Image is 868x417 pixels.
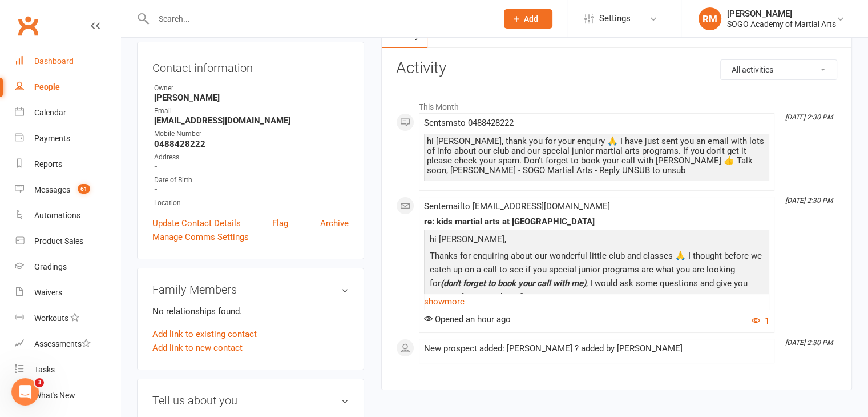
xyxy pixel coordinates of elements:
[154,185,349,195] strong: -
[785,197,833,205] i: [DATE] 2:30 PM
[15,100,120,126] a: Calendar
[15,49,120,74] a: Dashboard
[15,331,120,357] a: Assessments
[154,162,349,172] strong: -
[424,294,769,310] a: show more
[524,14,538,23] span: Add
[396,59,837,77] h3: Activity
[34,288,62,297] div: Waivers
[34,236,83,246] div: Product Sales
[34,134,70,143] div: Payments
[154,152,349,163] div: Address
[154,115,349,126] strong: [EMAIL_ADDRESS][DOMAIN_NAME]
[15,280,120,306] a: Waivers
[599,6,631,31] span: Settings
[152,304,349,318] p: No relationships found.
[15,177,120,203] a: Messages 61
[152,327,257,341] a: Add link to existing contact
[154,198,349,209] div: Location
[785,339,833,347] i: [DATE] 2:30 PM
[15,126,120,151] a: Payments
[424,314,511,324] span: Opened an hour ago
[14,11,42,40] a: Clubworx
[152,341,243,355] a: Add link to new contact
[34,314,68,323] div: Workouts
[752,314,769,328] button: 1
[150,11,489,27] input: Search...
[785,113,833,121] i: [DATE] 2:30 PM
[272,216,288,230] a: Flag
[15,74,120,100] a: People
[154,83,349,94] div: Owner
[320,216,349,230] a: Archive
[154,129,349,139] div: Mobile Number
[152,230,249,244] a: Manage Comms Settings
[15,203,120,228] a: Automations
[152,216,241,230] a: Update Contact Details
[34,365,55,374] div: Tasks
[699,7,721,30] div: RM
[15,357,120,383] a: Tasks
[15,383,120,408] a: What's New
[15,306,120,331] a: Workouts
[441,278,586,288] span: (don't forget to book your call with me)
[154,175,349,186] div: Date of Birth
[154,93,349,103] strong: [PERSON_NAME]
[154,106,349,117] div: Email
[424,344,769,354] div: New prospect added: [PERSON_NAME] ? added by [PERSON_NAME]
[15,254,120,280] a: Gradings
[424,217,769,227] div: re: kids martial arts at [GEOGRAPHIC_DATA]
[34,82,60,91] div: People
[11,378,39,406] iframe: Intercom live chat
[727,19,836,29] div: SOGO Academy of Martial Arts
[424,201,610,211] span: Sent email to [EMAIL_ADDRESS][DOMAIN_NAME]
[396,95,837,113] li: This Month
[152,57,349,74] h3: Contact information
[427,249,766,307] p: Thanks for enquiring about our wonderful little club and classes 🙏 I thought before we catch up o...
[427,232,766,249] p: hi [PERSON_NAME],
[34,391,75,400] div: What's New
[427,137,766,175] div: hi [PERSON_NAME], thank you for your enquiry 🙏 I have just sent you an email with lots of info ab...
[34,185,70,194] div: Messages
[34,108,66,117] div: Calendar
[34,57,74,66] div: Dashboard
[35,378,44,387] span: 3
[34,159,62,169] div: Reports
[727,9,836,19] div: [PERSON_NAME]
[424,118,514,128] span: Sent sms to 0488428222
[504,9,552,29] button: Add
[15,151,120,177] a: Reports
[34,262,67,271] div: Gradings
[154,139,349,149] strong: 0488428222
[78,184,90,194] span: 61
[34,211,80,220] div: Automations
[152,394,349,407] h3: Tell us about you
[34,339,91,348] div: Assessments
[15,228,120,254] a: Product Sales
[152,283,349,296] h3: Family Members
